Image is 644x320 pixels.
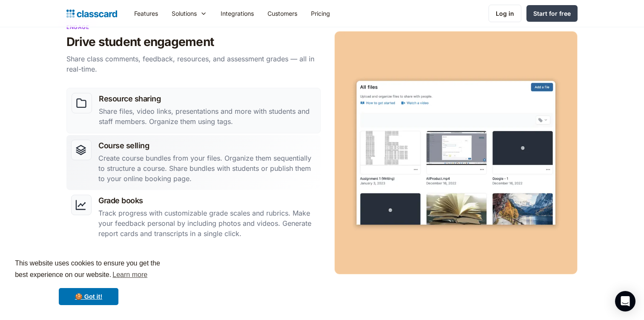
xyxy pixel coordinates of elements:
[98,153,316,184] p: Create course bundles from your files. Organize them sequentially to structure a course. Share bu...
[526,5,578,22] a: Start for free
[99,106,316,127] p: Share files, video links, presentations and more with students and staff members. Organize them u...
[615,291,635,311] div: Open Intercom Messenger
[489,5,521,22] a: Log in
[496,9,514,18] div: Log in
[214,4,261,23] a: Integrations
[98,140,316,151] h3: Course selling
[165,4,214,23] div: Solutions
[98,195,316,206] h3: Grade books
[172,9,197,18] div: Solutions
[98,208,316,239] p: Track progress with customizable grade scales and rubrics. Make your feedback personal by includi...
[127,4,165,23] a: Features
[15,258,162,281] span: This website uses cookies to ensure you get the best experience on our website.
[99,93,316,104] h3: Resource sharing
[66,35,318,49] h2: Drive student engagement
[334,31,578,274] img: All files organized screenshot
[261,4,304,23] a: Customers
[59,288,118,305] a: dismiss cookie message
[111,268,149,281] a: learn more about cookies
[66,8,117,20] a: Logo
[533,9,571,18] div: Start for free
[7,250,170,313] div: cookieconsent
[304,4,337,23] a: Pricing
